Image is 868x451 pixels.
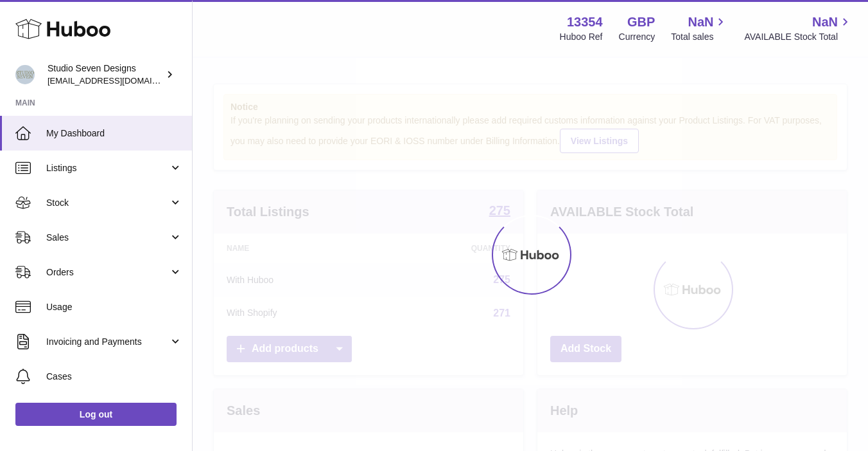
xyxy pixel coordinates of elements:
strong: 13354 [567,14,603,31]
span: Total sales [671,31,728,43]
span: Usage [46,301,182,313]
span: My Dashboard [46,127,182,140]
span: [EMAIL_ADDRESS][DOMAIN_NAME] [48,75,189,86]
span: Orders [46,266,169,279]
span: Stock [46,197,169,209]
img: contact.studiosevendesigns@gmail.com [15,65,35,84]
div: Currency [619,31,655,43]
span: Listings [46,162,169,174]
div: Studio Seven Designs [48,62,163,87]
a: NaN Total sales [671,14,728,43]
a: Log out [15,403,177,426]
span: Invoicing and Payments [46,336,169,348]
a: NaN AVAILABLE Stock Total [744,14,853,43]
span: NaN [812,14,838,31]
span: Cases [46,371,182,383]
span: Sales [46,232,169,244]
strong: GBP [627,14,655,31]
span: AVAILABLE Stock Total [744,31,853,43]
span: NaN [688,14,713,31]
div: Huboo Ref [560,31,603,43]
